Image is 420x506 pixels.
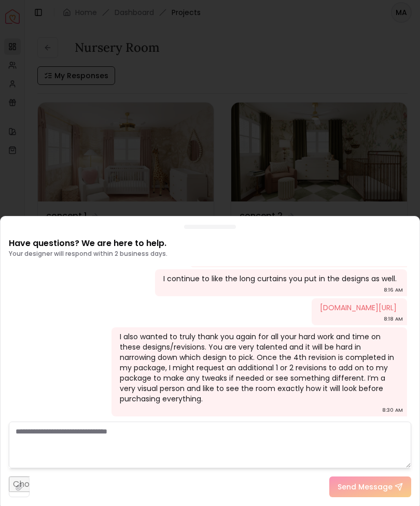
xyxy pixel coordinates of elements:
[120,331,397,404] div: I also wanted to truly thank you again for all your hard work and time on these designs/revisions...
[384,285,403,295] div: 8:16 AM
[382,405,403,415] div: 8:30 AM
[320,302,397,313] a: [DOMAIN_NAME][URL]
[384,314,403,324] div: 8:18 AM
[9,237,167,250] p: Have questions? We are here to help.
[9,250,167,258] p: Your designer will respond within 2 business days.
[163,273,397,284] div: I continue to like the long curtains you put in the designs as well.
